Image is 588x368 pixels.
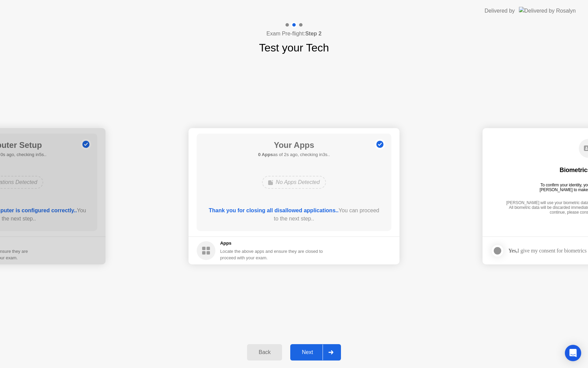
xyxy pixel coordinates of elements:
h1: Your Apps [258,139,330,151]
button: Back [247,344,282,361]
button: Next [290,344,341,361]
h5: as of 2s ago, checking in3s.. [258,151,330,158]
div: Back [249,349,280,355]
div: Locate the above apps and ensure they are closed to proceed with your exam. [220,248,323,261]
h4: Exam Pre-flight: [266,30,322,38]
div: No Apps Detected [262,176,326,189]
div: You can proceed to the next step.. [207,206,382,223]
b: Thank you for closing all disallowed applications.. [209,208,339,213]
div: Next [292,349,323,355]
img: Delivered by Rosalyn [519,7,576,15]
b: Step 2 [305,31,322,36]
h5: Apps [220,240,323,247]
div: Open Intercom Messenger [565,345,581,361]
strong: Yes, [508,248,517,254]
b: 0 Apps [258,152,273,157]
h1: Test your Tech [259,40,329,56]
div: Delivered by [485,7,515,15]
